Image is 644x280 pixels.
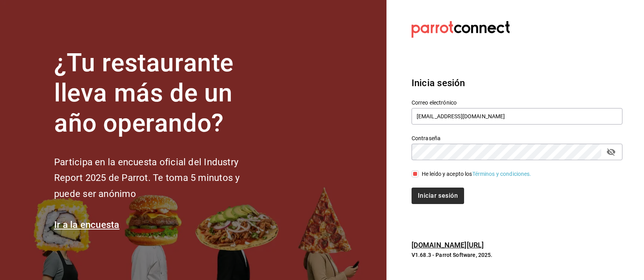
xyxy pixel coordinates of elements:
[412,251,622,259] p: V1.68.3 - Parrot Software, 2025.
[412,100,622,106] label: Correo electrónico
[422,170,532,178] div: He leído y acepto los
[412,108,622,125] input: Ingresa tu correo electrónico
[54,154,266,202] h2: Participa en la encuesta oficial del Industry Report 2025 de Parrot. Te toma 5 minutos y puede se...
[472,171,532,177] a: Términos y condiciones.
[412,188,464,204] button: Iniciar sesión
[604,145,618,159] button: passwordField
[412,136,622,141] label: Contraseña
[412,241,484,249] a: [DOMAIN_NAME][URL]
[54,48,266,138] h1: ¿Tu restaurante lleva más de un año operando?
[412,76,622,90] h3: Inicia sesión
[54,219,120,230] a: Ir a la encuesta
